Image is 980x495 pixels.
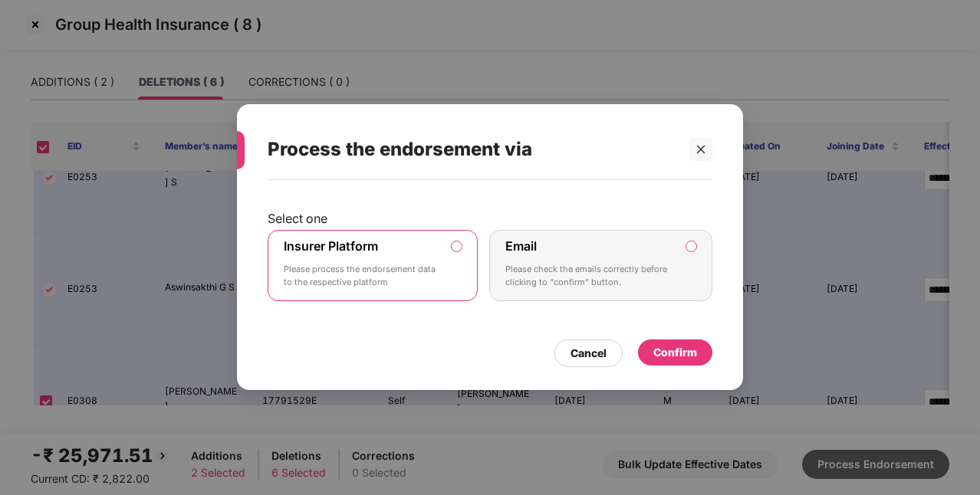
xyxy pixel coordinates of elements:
input: EmailPlease check the emails correctly before clicking to “confirm” button. [686,241,696,251]
p: Please process the endorsement data to the respective platform [284,263,440,290]
div: Confirm [653,345,697,362]
div: Cancel [571,346,607,362]
input: Insurer PlatformPlease process the endorsement data to the respective platform [452,241,462,251]
div: Process the endorsement via [268,120,676,179]
span: close [696,144,706,155]
p: Please check the emails correctly before clicking to “confirm” button. [505,263,675,290]
label: Insurer Platform [284,238,378,254]
label: Email [505,238,537,254]
p: Select one [268,211,712,226]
